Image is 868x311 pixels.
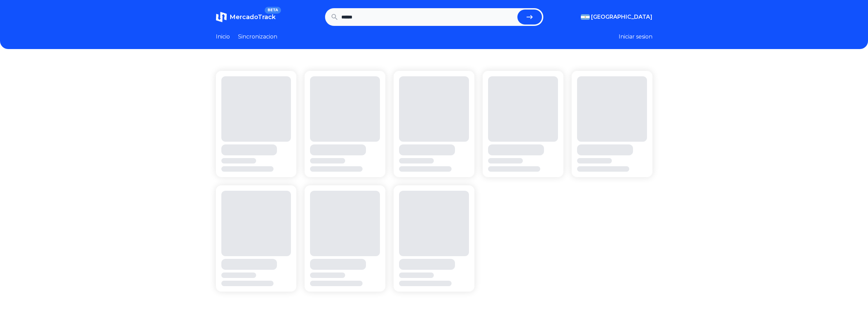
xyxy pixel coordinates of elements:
[230,13,276,21] span: MercadoTrack
[216,33,230,41] a: Inicio
[581,14,590,20] img: Argentina
[238,33,277,41] a: Sincronizacion
[619,33,652,41] button: Iniciar sesion
[216,12,276,22] a: MercadoTrackBETA
[581,13,652,21] button: [GEOGRAPHIC_DATA]
[591,13,652,21] span: [GEOGRAPHIC_DATA]
[265,7,281,14] span: BETA
[216,12,227,22] img: MercadoTrack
